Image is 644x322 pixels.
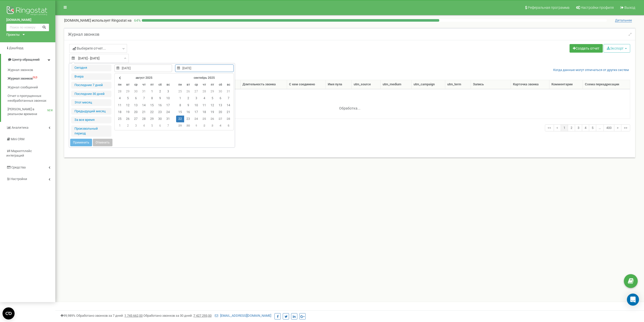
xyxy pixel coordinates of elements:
[224,122,232,129] td: 5
[132,95,140,102] td: 6
[224,102,232,109] td: 14
[6,5,49,18] img: Ringostat logo
[192,102,200,109] td: 10
[381,80,412,89] th: utm_medium
[124,88,132,95] td: 29
[1,54,55,66] a: Центр обращений
[603,124,614,132] a: 400
[627,294,639,306] div: Open Intercom Messenger
[156,81,164,88] th: сб
[192,88,200,95] td: 27
[11,137,24,141] span: Mini CRM
[192,122,200,129] td: 1
[116,102,124,109] td: 11
[240,80,287,89] th: Длительность звонка
[208,95,216,102] td: 5
[64,18,132,23] p: [DOMAIN_NAME]
[71,108,111,115] li: Предыдущий меcяц
[132,116,140,122] td: 27
[445,80,471,89] th: utm_term
[208,116,216,122] td: 26
[11,165,26,169] span: Средства
[116,122,124,129] td: 1
[192,81,200,88] th: ср
[192,109,200,116] td: 17
[156,122,164,129] td: 6
[164,81,172,88] th: вс
[71,99,111,106] li: Этот месяц
[184,95,192,102] td: 2
[124,75,164,81] th: август 2025
[148,109,156,116] td: 22
[583,80,630,89] th: Схема переадресации
[224,116,232,122] td: 28
[12,126,28,129] span: Аналитика
[208,109,216,116] td: 19
[148,116,156,122] td: 29
[148,81,156,88] th: пт
[6,149,32,158] span: Маркетплейс интеграций
[124,116,132,122] td: 26
[148,102,156,109] td: 15
[148,95,156,102] td: 8
[192,116,200,122] td: 24
[140,88,148,95] td: 31
[116,81,124,88] th: пн
[72,46,106,51] span: Выберите отчет...
[318,102,381,110] div: Обработка...
[184,88,192,95] td: 26
[6,32,20,37] div: Проекты
[216,95,224,102] td: 6
[140,116,148,122] td: 28
[8,94,53,103] span: Отчет о пропущенных необработанных звонках
[200,95,208,102] td: 4
[553,68,629,73] a: Когда данные могут отличаться от других систем
[200,122,208,129] td: 2
[156,116,164,122] td: 30
[132,102,140,109] td: 13
[545,124,554,132] a: <<
[9,46,23,50] span: Дашборд
[528,6,570,10] span: Реферальная программа
[208,102,216,109] td: 12
[176,95,184,102] td: 1
[224,95,232,102] td: 7
[554,124,561,132] a: <
[132,122,140,129] td: 3
[124,122,132,129] td: 2
[208,122,216,129] td: 3
[200,116,208,122] td: 25
[471,80,511,89] th: Запись
[70,139,92,146] button: Применить
[124,109,132,116] td: 19
[124,102,132,109] td: 12
[581,6,614,10] span: Настройки профиля
[8,74,55,83] a: Журнал звонковOLD
[176,122,184,129] td: 29
[176,102,184,109] td: 8
[71,82,111,89] li: Последние 7 дней
[511,80,549,89] th: Карточка звонка
[116,116,124,122] td: 25
[132,18,142,23] p: 64 %
[69,138,630,145] div: Показаны строки 1 - 50 из 19,959
[140,102,148,109] td: 14
[132,81,140,88] th: ср
[575,124,582,132] a: 3
[140,81,148,88] th: чт
[200,81,208,88] th: чт
[71,125,111,137] li: Произвольный период
[6,24,49,31] input: Поиск по номеру
[568,124,575,132] a: 2
[216,88,224,95] td: 30
[12,58,39,61] span: Центр обращений
[6,18,49,22] a: [DOMAIN_NAME]
[200,102,208,109] td: 11
[8,92,55,105] a: Отчет о пропущенных необработанных звонках
[352,80,381,89] th: utm_source
[71,117,111,123] li: За все время
[326,80,352,89] th: Имя пула
[412,80,445,89] th: utm_campaign
[200,88,208,95] td: 28
[124,81,132,88] th: вт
